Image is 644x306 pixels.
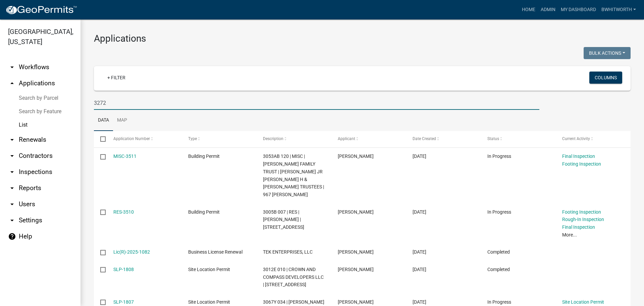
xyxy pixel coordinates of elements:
a: Rough-In Inspection [562,217,604,222]
a: My Dashboard [558,3,599,16]
span: 3005B 007 | RES | VINCENT GUISETTI | 176 DOWEL CIR [263,209,304,230]
h3: Applications [94,33,631,44]
datatable-header-cell: Select [94,131,107,147]
span: ARTHUR HANSON [338,154,374,159]
a: SLP-1808 [113,267,134,272]
span: Applicant [338,136,355,141]
span: DAVID KING [338,209,374,215]
span: In Progress [487,209,511,215]
input: Search for applications [94,96,539,110]
i: arrow_drop_down [8,63,16,71]
datatable-header-cell: Application Number [107,131,181,147]
span: 3012E 010 | CROWN AND COMPASS DEVELOPERS LLC | 490 FINALE ST [263,267,324,288]
a: Data [94,110,113,131]
span: Application Number [113,136,150,141]
span: LISA HOWARD [338,267,374,272]
i: arrow_drop_down [8,168,16,176]
a: Site Location Permit [562,299,604,305]
a: MISC-3511 [113,154,137,159]
span: Completed [487,267,510,272]
i: arrow_drop_down [8,136,16,144]
a: Home [519,3,538,16]
a: BWhitworth [599,3,639,16]
a: More... [562,232,577,237]
i: arrow_drop_down [8,184,16,192]
span: JAMES SHOOK [338,249,374,255]
a: + Filter [102,72,131,84]
span: RICK DOTSON [338,299,374,305]
datatable-header-cell: Description [257,131,331,147]
span: Completed [487,249,510,255]
span: 10/07/2025 [413,267,426,272]
span: 10/07/2025 [413,249,426,255]
a: Footing Inspection [562,209,601,215]
button: Bulk Actions [584,47,631,59]
a: Final Inspection [562,154,595,159]
span: 10/06/2025 [413,299,426,305]
span: TEK ENTERPRISES, LLC [263,249,313,255]
datatable-header-cell: Current Activity [556,131,631,147]
span: 10/07/2025 [413,154,426,159]
a: Final Inspection [562,224,595,230]
button: Columns [589,72,622,84]
i: arrow_drop_up [8,79,16,87]
span: Building Permit [188,209,220,215]
span: In Progress [487,299,511,305]
datatable-header-cell: Type [181,131,256,147]
span: Building Permit [188,154,220,159]
a: RES-3510 [113,209,134,215]
span: 3053AB 120 | MISC | HANSON FAMILY TRUST | HANSON JR ARTHUR H & JEAN J TRUSTEES | 967 LEMMON LN [263,154,324,197]
datatable-header-cell: Date Created [406,131,481,147]
a: Lic(R)-2025-1082 [113,249,150,255]
a: Admin [538,3,558,16]
a: Footing Inspection [562,161,601,167]
i: arrow_drop_down [8,216,16,224]
datatable-header-cell: Status [481,131,556,147]
i: arrow_drop_down [8,200,16,208]
a: SLP-1807 [113,299,134,305]
span: Current Activity [562,136,590,141]
datatable-header-cell: Applicant [331,131,406,147]
span: Type [188,136,197,141]
span: Business License Renewal [188,249,243,255]
span: Site Location Permit [188,267,230,272]
span: Site Location Permit [188,299,230,305]
span: Date Created [413,136,436,141]
span: 10/07/2025 [413,209,426,215]
span: Status [487,136,499,141]
i: help [8,232,16,241]
span: Description [263,136,283,141]
i: arrow_drop_down [8,152,16,160]
span: In Progress [487,154,511,159]
a: Map [113,110,131,131]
